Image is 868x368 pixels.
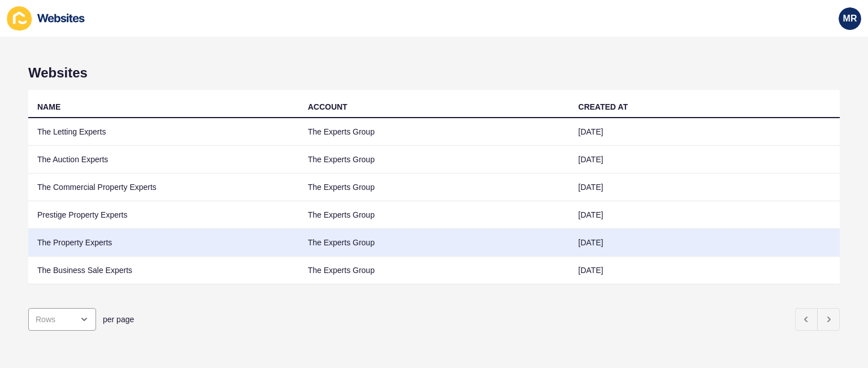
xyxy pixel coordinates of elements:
td: The Commercial Property Experts [28,174,299,201]
h1: Websites [28,65,840,81]
span: MR [843,13,857,24]
div: NAME [37,101,60,112]
td: The Experts Group [299,257,570,284]
td: [DATE] [569,146,840,174]
td: The Experts Group [299,118,570,146]
td: The Experts Group [299,174,570,201]
td: Prestige Property Experts [28,201,299,229]
td: The Auction Experts [28,146,299,174]
td: The Letting Experts [28,118,299,146]
td: The Property Experts [28,229,299,257]
td: [DATE] [569,201,840,229]
td: The Business Sale Experts [28,257,299,284]
td: [DATE] [569,257,840,284]
td: [DATE] [569,118,840,146]
td: [DATE] [569,174,840,201]
div: open menu [28,308,96,331]
div: CREATED AT [578,101,628,112]
td: The Experts Group [299,201,570,229]
td: The Experts Group [299,229,570,257]
td: [DATE] [569,229,840,257]
div: ACCOUNT [308,101,348,112]
td: The Experts Group [299,146,570,174]
span: per page [103,314,134,325]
